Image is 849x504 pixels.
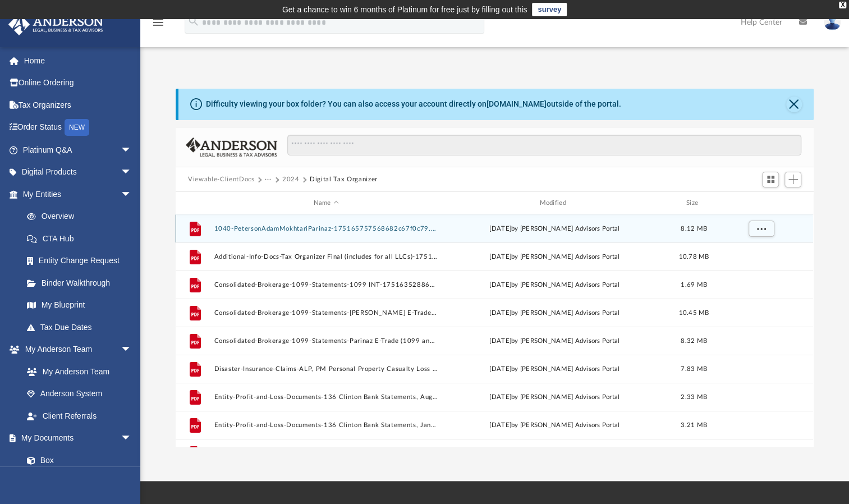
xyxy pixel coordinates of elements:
div: NEW [65,119,89,136]
div: [DATE] by [PERSON_NAME] Advisors Portal [443,420,667,430]
div: close [839,2,846,8]
button: ··· [265,175,272,185]
div: [DATE] by [PERSON_NAME] Advisors Portal [443,280,667,290]
button: Close [786,97,802,112]
span: 1.69 MB [681,282,707,288]
img: Anderson Advisors Platinum Portal [5,13,107,35]
div: Get a chance to win 6 months of Platinum for free just by filling out this [282,3,527,16]
button: Consolidated-Brokerage-1099-Statements-[PERSON_NAME] E-Trade (1099 and IRAs)-17516353066867d56aa8... [214,309,438,317]
a: Tax Due Dates [16,316,149,338]
span: 3.21 MB [681,422,707,428]
div: [DATE] by [PERSON_NAME] Advisors Portal [443,392,667,402]
a: Platinum Q&Aarrow_drop_down [8,139,149,161]
button: Disaster-Insurance-Claims-ALP, PM Personal Property Casualty Loss Worksheet-175165747268682c00b9d... [214,365,438,373]
span: arrow_drop_down [121,427,143,450]
a: Entity Change Request [16,250,149,272]
i: search [187,15,200,28]
a: My Entitiesarrow_drop_down [8,183,149,205]
button: Viewable-ClientDocs [188,175,254,185]
button: Entity-Profit-and-Loss-Documents-136 Clinton Bank Statements, January through July-17516360446867... [214,421,438,429]
a: Online Ordering [8,72,149,94]
button: Consolidated-Brokerage-1099-Statements-1099 INT-17516352886867d558d6613.pdf [214,281,438,288]
a: Client Referrals [16,405,143,427]
button: Switch to Grid View [762,172,779,187]
a: Overview [16,205,149,228]
div: Modified [443,198,667,208]
a: Digital Productsarrow_drop_down [8,161,149,184]
input: Search files and folders [287,135,801,156]
span: arrow_drop_down [121,139,143,162]
a: Tax Organizers [8,94,149,116]
a: My Documentsarrow_drop_down [8,427,143,450]
button: Add [784,172,801,187]
button: More options [749,221,774,237]
span: arrow_drop_down [121,338,143,361]
span: 10.45 MB [679,310,709,316]
button: 2024 [282,175,300,185]
a: Anderson System [16,383,143,405]
button: 1040-PetersonAdamMokhtariParinaz-175165757568682c67f0c79.pdf [214,225,438,232]
a: CTA Hub [16,227,149,250]
button: Entity-Profit-and-Loss-Documents-136 Clinton Bank Statements, August through December-17516360376... [214,393,438,401]
div: [DATE] by [PERSON_NAME] Advisors Portal [443,252,667,262]
img: User Pic [824,14,841,30]
span: arrow_drop_down [121,161,143,184]
button: Consolidated-Brokerage-1099-Statements-Parinaz E-Trade (1099 and IRAs)-17516352966867d560d2c07.pdf [214,337,438,345]
div: id [721,198,800,208]
span: 8.12 MB [681,226,707,232]
span: 10.78 MB [679,254,709,260]
div: Name [214,198,438,208]
span: 7.83 MB [681,366,707,372]
div: [DATE] by [PERSON_NAME] Advisors Portal [443,364,667,374]
span: arrow_drop_down [121,183,143,206]
button: Additional-Info-Docs-Tax Organizer Final (includes for all LLCs)-17516380696867e035f2e27.pdf [214,253,438,260]
div: [DATE] by [PERSON_NAME] Advisors Portal [443,308,667,318]
a: survey [532,3,567,16]
a: menu [152,21,165,29]
a: My Anderson Team [16,360,137,383]
span: 2.33 MB [681,394,707,400]
div: Size [672,198,717,208]
a: My Blueprint [16,294,143,317]
a: [DOMAIN_NAME] [487,99,547,108]
div: [DATE] by [PERSON_NAME] Advisors Portal [443,224,667,234]
a: Order StatusNEW [8,116,149,139]
a: My Anderson Teamarrow_drop_down [8,338,143,361]
a: Box [16,449,137,471]
button: Digital Tax Organizer [310,175,378,185]
a: Binder Walkthrough [16,272,149,294]
span: 8.32 MB [681,338,707,344]
a: Home [8,49,149,72]
div: Difficulty viewing your box folder? You can also access your account directly on outside of the p... [206,98,621,110]
div: id [181,198,209,208]
div: grid [176,214,813,447]
div: [DATE] by [PERSON_NAME] Advisors Portal [443,336,667,346]
i: menu [152,16,165,29]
